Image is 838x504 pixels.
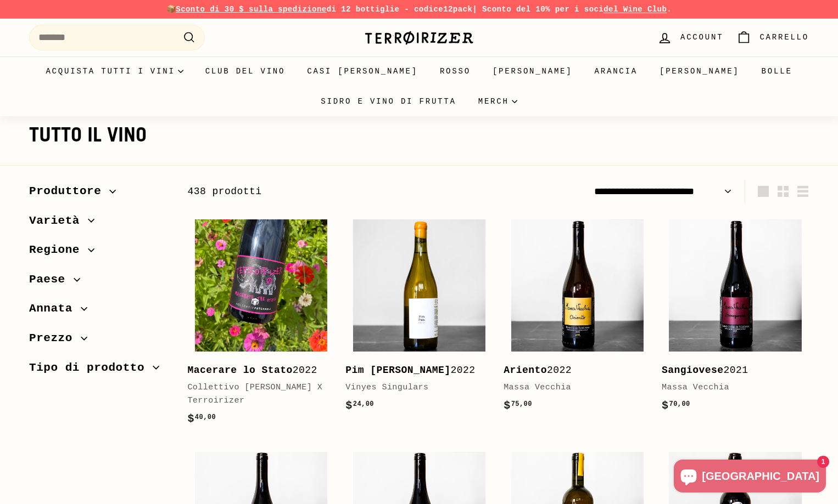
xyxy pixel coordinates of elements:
[504,383,571,392] font: Massa Vecchia
[345,365,450,376] font: Pim [PERSON_NAME]
[187,365,292,376] font: Macerare lo Stato
[762,67,792,76] font: Bolle
[451,365,476,376] font: 2022
[321,97,456,106] font: Sidro e vino di frutta
[187,212,334,439] a: Macerare lo Stato2022Collettivo [PERSON_NAME] X Terroirizer
[29,302,72,315] font: Annata
[724,365,748,376] font: 2021
[504,399,510,412] font: $
[353,400,374,408] font: 24,00
[759,33,809,42] font: Carrello
[29,214,80,227] font: Varietà
[310,87,467,117] a: Sidro e vino di frutta
[29,238,170,268] button: Regione
[194,56,297,87] a: Club del vino
[46,67,175,76] font: Acquista tutti i vini
[29,185,101,197] font: Produttore
[327,5,443,14] font: di 12 bottiglie - codice
[345,383,428,392] font: Vinyes Singulars
[29,297,170,326] button: Annata
[478,97,509,106] font: Merch
[29,361,144,374] font: Tipo di prodotto
[205,67,286,76] font: Club del vino
[35,56,194,87] summary: Acquista tutti i vini
[195,414,216,421] font: 40,00
[29,243,80,256] font: Regione
[584,56,649,87] a: Arancia
[671,460,829,495] inbox-online-store-chat: Chat del negozio online Shopify
[751,56,803,87] a: Bolle
[7,56,831,116] div: Primario
[482,56,584,87] a: [PERSON_NAME]
[662,212,809,426] a: Sangiovese2021Massa Vecchia
[29,209,170,239] button: Varietà
[345,399,352,412] font: $
[29,356,170,386] button: Tipo di prodotto
[669,400,690,408] font: 70,00
[662,365,724,376] font: Sangiovese
[176,5,326,14] font: Sconto di 30 $ sulla spedizione
[595,67,638,76] font: Arancia
[187,412,194,425] font: $
[345,212,493,426] a: Pim [PERSON_NAME]2022Vinyes Singulars
[29,332,72,344] font: Prezzo
[440,67,471,76] font: Rosso
[472,5,604,14] font: | Sconto del 10% per i soci
[547,365,572,376] font: 2022
[662,399,668,412] font: $
[493,67,573,76] font: [PERSON_NAME]
[443,5,472,14] font: 12pack
[187,383,322,405] font: Collettivo [PERSON_NAME] X Terroirizer
[293,365,317,376] font: 2022
[307,67,418,76] font: Casi [PERSON_NAME]
[730,21,815,54] a: Carrello
[680,33,723,42] font: Account
[604,5,667,14] a: del Wine Club
[296,56,429,87] a: Casi [PERSON_NAME]
[29,122,147,146] font: Tutto il vino
[467,87,528,117] summary: Merch
[504,365,547,376] font: Ariento
[662,383,729,392] font: Massa Vecchia
[166,5,176,14] font: 📦
[504,212,651,426] a: Ariento2022Massa Vecchia
[649,56,751,87] a: [PERSON_NAME]
[29,268,170,297] button: Paese
[187,186,261,197] font: 438 prodotti
[660,67,740,76] font: [PERSON_NAME]
[511,400,532,408] font: 75,00
[29,179,170,209] button: Produttore
[651,21,730,54] a: Account
[29,326,170,356] button: Prezzo
[429,56,482,87] a: Rosso
[667,5,672,14] font: .
[29,273,65,286] font: Paese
